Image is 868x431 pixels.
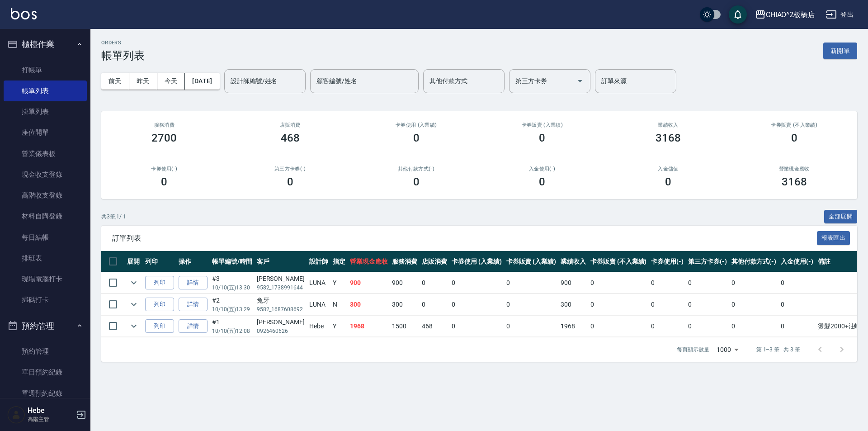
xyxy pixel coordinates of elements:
[4,122,87,143] a: 座位開單
[125,251,143,272] th: 展開
[348,316,390,337] td: 1968
[824,210,858,224] button: 全部展開
[112,234,817,243] span: 訂單列表
[504,272,559,294] td: 0
[420,294,449,315] td: 0
[281,132,300,144] h3: 468
[751,5,819,24] button: CHIAO^2板橋店
[778,272,816,294] td: 0
[287,175,293,188] h3: 0
[4,33,87,56] button: 櫃檯作業
[504,294,559,315] td: 0
[101,73,129,90] button: 前天
[823,46,857,55] a: 新開單
[212,284,252,292] p: 10/10 (五) 13:30
[255,251,307,272] th: 客戶
[686,294,729,315] td: 0
[4,60,87,81] a: 打帳單
[257,274,305,284] div: [PERSON_NAME]
[686,316,729,337] td: 0
[145,276,174,290] button: 列印
[28,406,74,415] h5: Hebe
[413,175,420,188] h3: 0
[665,175,671,188] h3: 0
[4,206,87,227] a: 材料自購登錄
[390,294,420,315] td: 300
[257,317,305,327] div: [PERSON_NAME]
[558,272,588,294] td: 900
[157,73,185,90] button: 今天
[539,132,545,144] h3: 0
[649,272,686,294] td: 0
[616,166,721,172] h2: 入金儲值
[686,272,729,294] td: 0
[649,251,686,272] th: 卡券使用(-)
[364,166,468,172] h2: 其他付款方式(-)
[28,415,74,423] p: 高階主管
[588,272,649,294] td: 0
[179,276,208,290] a: 詳情
[11,8,37,19] img: Logo
[656,132,681,144] h3: 3168
[127,298,141,311] button: expand row
[729,251,779,272] th: 其他付款方式(-)
[449,272,504,294] td: 0
[348,251,390,272] th: 營業現金應收
[817,233,850,242] a: 報表匯出
[558,316,588,337] td: 1968
[504,316,559,337] td: 0
[145,319,174,333] button: 列印
[756,346,800,354] p: 第 1–3 筆 共 3 筆
[210,294,255,315] td: #2
[649,316,686,337] td: 0
[413,132,420,144] h3: 0
[390,316,420,337] td: 1500
[212,305,252,313] p: 10/10 (五) 13:29
[822,6,857,23] button: 登出
[390,251,420,272] th: 服務消費
[307,272,330,294] td: LUNA
[238,122,343,128] h2: 店販消費
[176,251,210,272] th: 操作
[307,251,330,272] th: 設計師
[348,294,390,315] td: 300
[4,101,87,122] a: 掛單列表
[588,316,649,337] td: 0
[823,43,857,59] button: 新開單
[490,166,594,172] h2: 入金使用(-)
[817,231,850,245] button: 報表匯出
[677,346,709,354] p: 每頁顯示數量
[129,73,157,90] button: 昨天
[778,294,816,315] td: 0
[4,289,87,310] a: 掃碼打卡
[713,337,742,362] div: 1000
[449,251,504,272] th: 卡券使用 (入業績)
[729,294,779,315] td: 0
[558,251,588,272] th: 業績收入
[101,213,126,221] p: 共 3 筆, 1 / 1
[558,294,588,315] td: 300
[257,327,305,335] p: 0926460626
[616,122,721,128] h2: 業績收入
[112,166,217,172] h2: 卡券使用(-)
[238,166,343,172] h2: 第三方卡券(-)
[782,175,807,188] h3: 3168
[649,294,686,315] td: 0
[504,251,559,272] th: 卡券販賣 (入業績)
[539,175,545,188] h3: 0
[729,316,779,337] td: 0
[330,294,348,315] td: N
[101,49,145,62] h3: 帳單列表
[330,251,348,272] th: 指定
[4,185,87,206] a: 高階收支登錄
[179,298,208,312] a: 詳情
[330,316,348,337] td: Y
[4,362,87,383] a: 單日預約紀錄
[307,294,330,315] td: LUNA
[4,269,87,289] a: 現場電腦打卡
[4,383,87,404] a: 單週預約紀錄
[742,166,846,172] h2: 營業現金應收
[4,81,87,101] a: 帳單列表
[307,316,330,337] td: Hebe
[7,406,25,424] img: Person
